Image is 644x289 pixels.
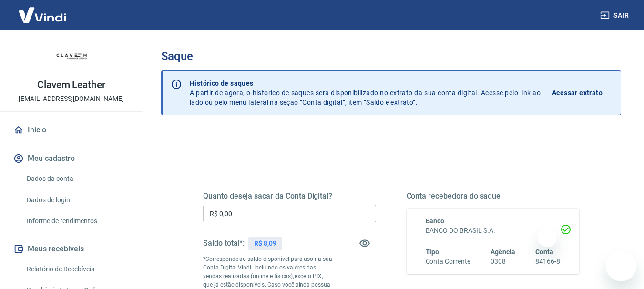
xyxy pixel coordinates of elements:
[37,80,105,90] p: Clavem Leather
[11,120,131,140] a: Início
[426,248,440,256] span: Tipo
[23,259,131,279] a: Relatório de Recebíveis
[407,191,580,201] h5: Conta recebedora do saque
[11,239,131,259] button: Meus recebíveis
[190,79,541,88] p: Histórico de saques
[491,248,515,256] span: Agência
[491,257,515,267] h6: 0308
[190,79,541,107] p: A partir de agora, o histórico de saques será disponibilizado no extrato da sua conta digital. Ac...
[535,248,553,256] span: Conta
[23,190,131,210] a: Dados de login
[538,228,557,247] iframe: Fechar mensagem
[254,239,276,249] p: R$ 8,09
[426,257,470,267] h6: Conta Corrente
[552,79,613,107] a: Acessar extrato
[552,88,603,98] p: Acessar extrato
[426,226,561,236] h6: BANCO DO BRASIL S.A.
[606,251,636,281] iframe: Botão para abrir a janela de mensagens
[203,239,245,248] h5: Saldo total*:
[19,94,124,104] p: [EMAIL_ADDRESS][DOMAIN_NAME]
[11,148,131,169] button: Meu cadastro
[23,211,131,231] a: Informe de rendimentos
[11,0,73,30] img: Vindi
[23,169,131,189] a: Dados da conta
[426,217,445,225] span: Banco
[598,7,633,24] button: Sair
[535,257,560,267] h6: 84166-8
[203,191,376,201] h5: Quanto deseja sacar da Conta Digital?
[52,38,91,76] img: 48026d62-cd4b-4dea-ad08-bef99432635a.jpeg
[161,50,621,63] h3: Saque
